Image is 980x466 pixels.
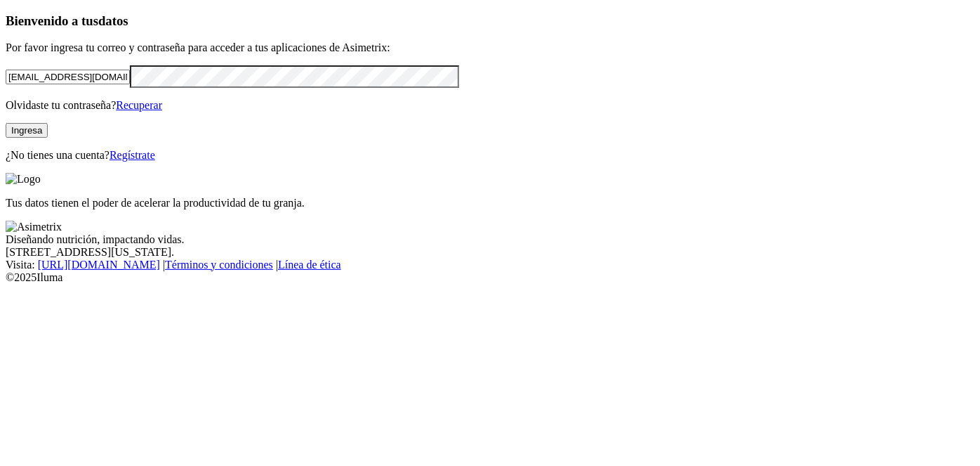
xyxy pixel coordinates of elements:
[6,246,974,259] div: [STREET_ADDRESS][US_STATE].
[6,221,62,233] img: Asimetrix
[110,149,155,161] a: Regístrate
[6,149,974,162] p: ¿No tienes una cuenta?
[6,197,974,209] p: Tus datos tienen el poder de acelerar la productividad de tu granja.
[6,13,974,29] h3: Bienvenido a tus
[6,41,974,54] p: Por favor ingresa tu correo y contraseña para acceder a tus aplicaciones de Asimetrix:
[6,259,974,271] div: Visita : | |
[6,99,974,112] p: Olvidaste tu contraseña?
[98,13,128,28] span: datos
[165,259,273,271] a: Términos y condiciones
[6,173,41,186] img: Logo
[6,271,974,284] div: © 2025 Iluma
[38,259,160,271] a: [URL][DOMAIN_NAME]
[6,70,130,84] input: Tu correo
[116,99,162,111] a: Recuperar
[6,123,48,138] button: Ingresa
[6,233,974,246] div: Diseñando nutrición, impactando vidas.
[278,259,341,271] a: Línea de ética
